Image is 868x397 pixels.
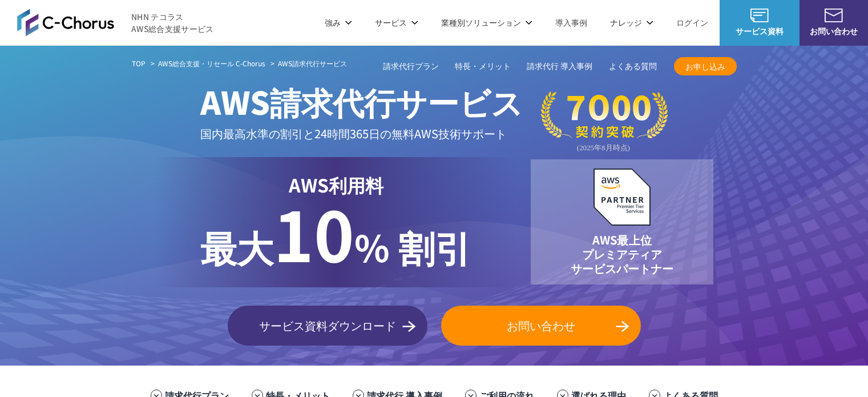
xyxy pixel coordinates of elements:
a: TOP [132,58,146,69]
span: AWS請求代行サービス [278,58,347,68]
p: 国内最高水準の割引と 24時間365日の無料AWS技術サポート [200,124,523,143]
p: 強み [325,17,352,29]
a: お問い合わせ [441,306,641,346]
p: % 割引 [200,198,471,274]
a: お申し込み [674,57,737,75]
span: 10 [273,183,354,282]
img: AWS総合支援サービス C-Chorus サービス資料 [750,9,769,22]
a: よくある質問 [609,61,657,73]
a: 請求代行プラン [383,61,439,73]
span: お問い合わせ [441,317,641,334]
span: お問い合わせ [800,25,868,37]
p: サービス [375,17,418,29]
span: サービス資料ダウンロード [228,317,427,334]
img: AWS総合支援サービス C-Chorus [17,9,114,36]
a: ログイン [676,17,708,29]
a: AWS総合支援サービス C-Chorus NHN テコラスAWS総合支援サービス [17,9,214,36]
a: 導入事例 [555,17,587,29]
p: 業種別ソリューション [441,17,532,29]
p: AWS利用料 [200,171,471,198]
span: お申し込み [674,61,737,73]
span: 最大 [200,220,273,272]
img: 契約件数 [541,91,668,153]
a: 請求代行 導入事例 [527,61,593,73]
a: 特長・メリット [455,61,511,73]
a: AWS総合支援・リセール C-Chorus [158,58,265,69]
span: サービス資料 [720,25,800,37]
img: AWSプレミアティアサービスパートナー [594,169,651,226]
img: お問い合わせ [825,9,843,22]
span: NHN テコラス AWS総合支援サービス [131,11,214,35]
p: AWS最上位 プレミアティア サービスパートナー [571,232,673,275]
span: AWS請求代行サービス [200,78,523,124]
a: サービス資料ダウンロード [228,306,427,346]
p: ナレッジ [610,17,653,29]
